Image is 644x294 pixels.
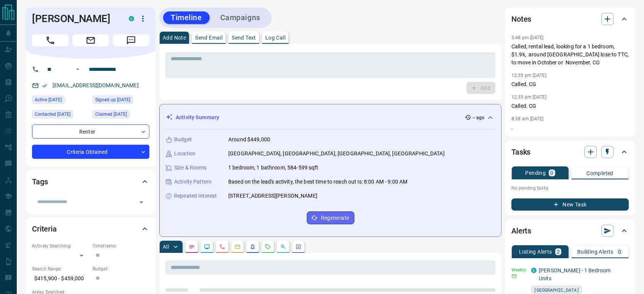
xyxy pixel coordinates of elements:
p: [GEOGRAPHIC_DATA], [GEOGRAPHIC_DATA], [GEOGRAPHIC_DATA], [GEOGRAPHIC_DATA] [228,150,445,158]
h1: [PERSON_NAME] [32,13,117,25]
div: Activity Summary-- ago [166,110,495,125]
button: New Task [511,198,629,211]
p: Budget [174,136,192,144]
button: Open [73,65,82,74]
h2: Notes [511,13,531,25]
p: 12:33 pm [DATE] [511,94,546,100]
p: Completed [586,171,614,176]
p: Building Alerts [577,249,614,254]
span: Call [32,34,69,46]
button: Campaigns [213,11,268,24]
button: Timeline [163,11,210,24]
p: Activity Summary [176,113,219,121]
h2: Alerts [511,225,531,237]
svg: Email Verified [42,83,47,88]
div: Fri Aug 15 2025 [93,96,149,106]
a: [EMAIL_ADDRESS][DOMAIN_NAME] [53,82,139,88]
p: [STREET_ADDRESS][PERSON_NAME] [228,192,317,200]
div: condos.ca [531,268,537,273]
div: Alerts [511,222,629,240]
p: 3:48 pm [DATE] [511,35,544,40]
svg: Requests [265,244,271,250]
span: Contacted [DATE] [35,110,70,118]
svg: Agent Actions [295,244,301,250]
div: Notes [511,10,629,28]
svg: Email [511,273,517,279]
span: Claimed [DATE] [95,110,127,118]
p: Pending [525,170,546,176]
svg: Listing Alerts [250,244,256,250]
p: No pending tasks [511,182,629,194]
p: 0 [618,249,621,254]
p: 8:38 am [DATE] [511,116,544,121]
p: . [511,124,629,132]
svg: Notes [189,244,195,250]
svg: Lead Browsing Activity [204,244,210,250]
span: [GEOGRAPHIC_DATA] [534,286,579,294]
div: Tags [32,173,149,191]
h2: Criteria [32,223,57,235]
p: $415,900 - $459,000 [32,272,89,285]
p: Log Call [265,35,285,40]
div: Criteria [32,220,149,238]
p: 12:33 pm [DATE] [511,73,546,78]
p: Called. CG [511,102,629,110]
p: Send Text [232,35,256,40]
span: Active [DATE] [35,96,62,104]
p: 1 bedroom, 1 bathroom, 584-599 sqft [228,164,319,172]
span: Message [113,34,149,46]
div: Fri Aug 15 2025 [32,96,89,106]
p: Size & Rooms [174,164,207,172]
p: Weekly [511,267,527,273]
p: Called. CG [511,80,629,88]
p: Listing Alerts [519,249,552,254]
button: Open [136,197,147,208]
button: Regenerate [307,211,354,224]
p: Actively Searching: [32,243,89,249]
p: Budget: [93,265,149,272]
p: 2 [557,249,560,254]
p: Send Email [195,35,223,40]
h2: Tags [32,176,48,188]
p: All [163,244,169,249]
p: Called, rental lead, looking for a 1 bedroom, $1.9k, around [GEOGRAPHIC_DATA] lose to TTC, to mov... [511,43,629,67]
div: Fri Aug 15 2025 [32,110,89,121]
div: Fri Aug 15 2025 [93,110,149,121]
span: Email [72,34,109,46]
p: Location [174,150,195,158]
a: [PERSON_NAME] - 1 Bedroom Units [539,267,610,281]
div: condos.ca [129,16,134,21]
p: Add Note [163,35,186,40]
svg: Opportunities [280,244,286,250]
div: Criteria Obtained [32,145,149,159]
p: 0 [550,170,553,176]
p: Activity Pattern [174,178,211,186]
p: Based on the lead's activity, the best time to reach out is: 8:00 AM - 9:00 AM [228,178,407,186]
p: -- ago [473,114,484,121]
p: Around $449,000 [228,136,270,144]
p: Repeated Interest [174,192,217,200]
svg: Emails [234,244,240,250]
div: Renter [32,125,149,139]
span: Signed up [DATE] [95,96,130,104]
h2: Tasks [511,146,530,158]
svg: Calls [219,244,225,250]
p: Search Range: [32,265,89,272]
p: Timeframe: [93,243,149,249]
div: Tasks [511,143,629,161]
